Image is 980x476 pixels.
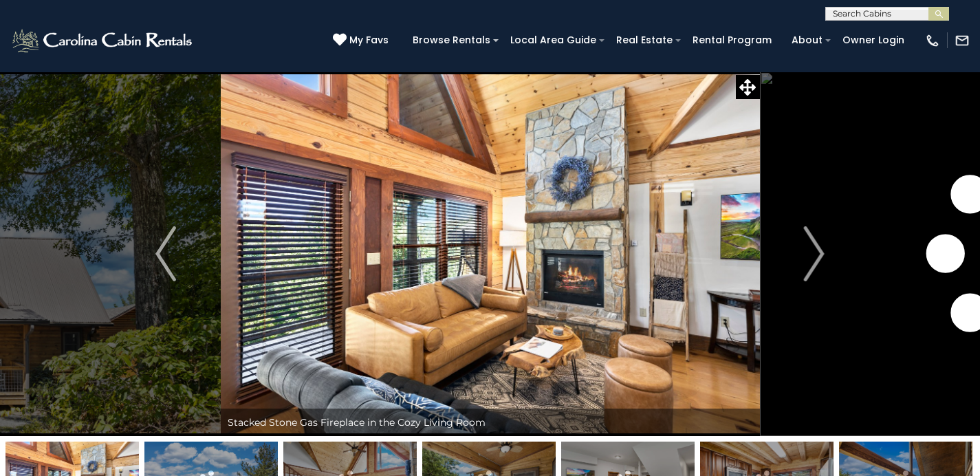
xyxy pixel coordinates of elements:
[221,409,760,436] div: Stacked Stone Gas Fireplace in the Cozy Living Room
[686,30,778,51] a: Rental Program
[925,33,940,48] img: phone-regular-white.png
[10,27,196,54] img: White-1-2.png
[406,30,497,51] a: Browse Rentals
[111,72,221,436] button: Previous
[349,33,389,47] span: My Favs
[785,30,829,51] a: About
[759,72,869,436] button: Next
[333,33,392,48] a: My Favs
[955,33,970,48] img: mail-regular-white.png
[155,226,176,281] img: arrow
[609,30,679,51] a: Real Estate
[836,30,911,51] a: Owner Login
[804,226,825,281] img: arrow
[503,30,603,51] a: Local Area Guide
